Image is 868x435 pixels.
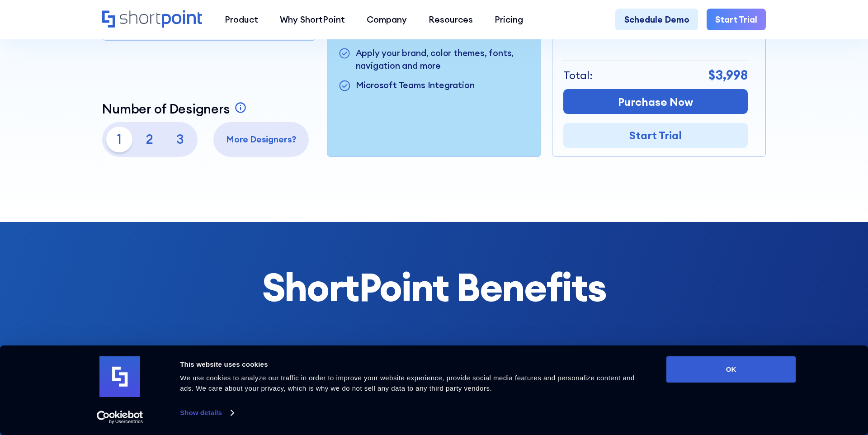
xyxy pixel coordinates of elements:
a: Usercentrics Cookiebot - opens in a new window [80,411,160,424]
p: 1 [106,127,132,153]
a: Number of Designers [102,101,250,117]
img: logo [99,356,140,397]
a: Schedule Demo [615,9,698,30]
p: Number of Designers [102,101,230,117]
p: $3,998 [708,65,748,85]
button: OK [666,356,796,383]
p: 3 [167,127,193,153]
p: Total: [563,67,593,83]
div: This website uses cookies [180,359,646,370]
h2: ShortPoint Benefits [102,265,766,308]
div: Pricing [495,13,523,26]
p: 2 [137,127,163,153]
div: Resources [429,13,473,26]
div: Why ShortPoint [280,13,345,26]
iframe: Chat Widget [705,330,868,435]
p: More Designers? [218,133,305,146]
div: Product [225,13,258,26]
a: Pricing [484,9,534,30]
a: Why ShortPoint [269,9,356,30]
a: Start Trial [563,123,748,148]
a: Product [214,9,269,30]
p: Apply your brand, color themes, fonts, navigation and more [356,47,530,73]
a: Home [102,10,203,29]
a: Show details [180,406,233,420]
a: Start Trial [707,9,766,30]
a: Resources [418,9,484,30]
p: Microsoft Teams Integration [356,79,475,93]
a: Company [356,9,418,30]
a: Purchase Now [563,89,748,114]
span: We use cookies to analyze our traffic in order to improve your website experience, provide social... [180,374,635,392]
div: Company [367,13,407,26]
